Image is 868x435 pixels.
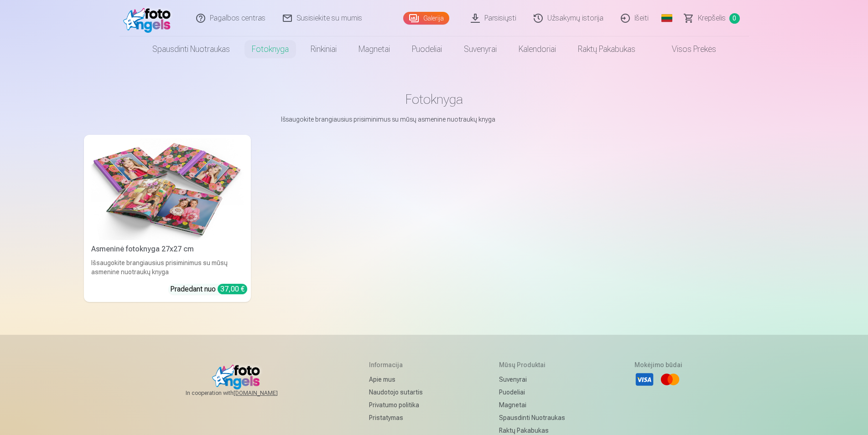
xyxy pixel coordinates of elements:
[403,12,449,25] a: Galerija
[218,284,247,294] div: 37,00 €
[281,115,587,124] p: Išsaugokite brangiausius prisiminimus su mūsų asmenine nuotraukų knyga
[141,36,241,62] a: Spausdinti nuotraukas
[729,13,740,24] span: 0
[567,36,646,62] a: Raktų pakabukas
[369,411,430,424] a: Pristatymas
[348,36,401,62] a: Magnetai
[123,4,176,33] img: /fa2
[84,135,251,302] a: Asmeninė fotoknyga 27x27 cmAsmeninė fotoknyga 27x27 cmIšsaugokite brangiausius prisiminimus su mū...
[88,258,247,276] div: Išsaugokite brangiausius prisiminimus su mūsų asmenine nuotraukų knyga
[234,389,300,397] a: [DOMAIN_NAME]
[91,91,777,107] h1: Fotoknyga
[369,386,430,399] a: Naudotojo sutartis
[88,244,247,255] div: Asmeninė fotoknyga 27x27 cm
[186,389,300,397] span: In cooperation with
[698,13,726,24] span: Krepšelis
[369,399,430,411] a: Privatumo politika
[170,284,247,295] div: Pradedant nuo
[369,360,430,369] h5: Informacija
[241,36,300,62] a: Fotoknyga
[499,399,565,411] a: Magnetai
[499,386,565,399] a: Puodeliai
[508,36,567,62] a: Kalendoriai
[453,36,508,62] a: Suvenyrai
[401,36,453,62] a: Puodeliai
[634,369,655,389] li: Visa
[499,373,565,386] a: Suvenyrai
[499,360,565,369] h5: Mūsų produktai
[300,36,348,62] a: Rinkiniai
[634,360,682,369] h5: Mokėjimo būdai
[369,373,430,386] a: Apie mus
[646,36,727,62] a: Visos prekės
[499,411,565,424] a: Spausdinti nuotraukas
[91,138,244,240] img: Asmeninė fotoknyga 27x27 cm
[660,369,680,389] li: Mastercard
